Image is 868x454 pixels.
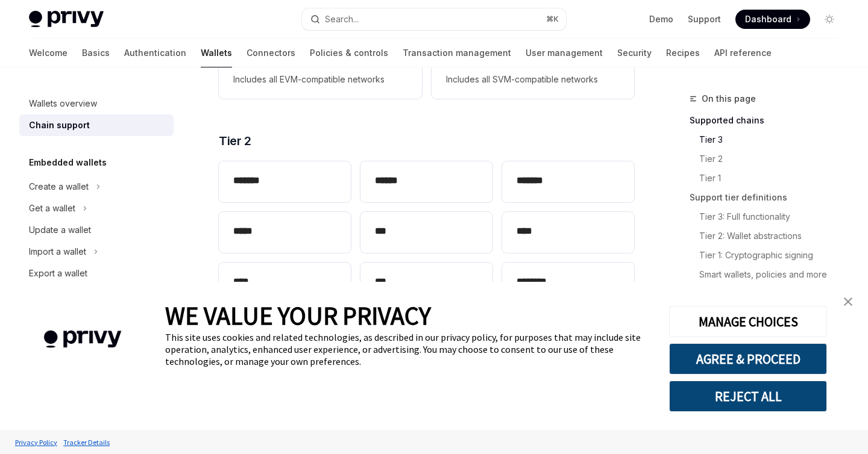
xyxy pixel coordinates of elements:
[714,39,772,67] a: API reference
[690,188,849,207] a: Support tier definitions
[526,39,603,67] a: User management
[29,179,89,194] div: Create a wallet
[29,155,107,170] h5: Embedded wallets
[19,219,174,241] a: Update a wallet
[325,12,359,26] div: Search...
[836,290,860,314] a: close banner
[745,13,791,25] span: Dashboard
[18,313,147,365] img: company logo
[201,39,232,67] a: Wallets
[735,10,810,29] a: Dashboard
[432,43,634,99] a: **** *Includes all SVM-compatible networks
[403,39,511,67] a: Transaction management
[702,92,756,106] span: On this page
[19,93,174,114] a: Wallets overview
[29,201,75,216] div: Get a wallet
[29,96,97,111] div: Wallets overview
[617,39,652,67] a: Security
[699,265,849,284] a: Smart wallets, policies and more
[247,39,295,67] a: Connectors
[669,343,827,375] button: AGREE & PROCEED
[29,244,86,259] div: Import a wallet
[219,132,251,149] span: Tier 2
[29,39,68,67] a: Welcome
[844,297,852,306] img: close banner
[669,306,827,337] button: MANAGE CHOICES
[669,381,827,412] button: REJECT ALL
[690,111,849,130] a: Supported chains
[219,43,421,99] a: **** ***Includes all EVM-compatible networks
[233,72,407,87] span: Includes all EVM-compatible networks
[688,13,721,25] a: Support
[29,11,104,28] img: light logo
[699,226,849,246] a: Tier 2: Wallet abstractions
[666,39,700,67] a: Recipes
[19,114,174,136] a: Chain support
[820,10,839,29] button: Toggle dark mode
[12,432,60,453] a: Privacy Policy
[310,39,388,67] a: Policies & controls
[446,72,620,87] span: Includes all SVM-compatible networks
[60,432,113,453] a: Tracker Details
[165,300,431,331] span: WE VALUE YOUR PRIVACY
[699,130,849,149] a: Tier 3
[82,39,110,67] a: Basics
[29,266,87,281] div: Export a wallet
[165,331,651,367] div: This site uses cookies and related technologies, as described in our privacy policy, for purposes...
[302,8,565,30] button: Search...⌘K
[124,39,186,67] a: Authentication
[699,246,849,265] a: Tier 1: Cryptographic signing
[29,223,91,237] div: Update a wallet
[699,149,849,169] a: Tier 2
[699,169,849,188] a: Tier 1
[649,13,673,25] a: Demo
[546,14,559,24] span: ⌘ K
[19,263,174,284] a: Export a wallet
[29,118,90,132] div: Chain support
[699,207,849,226] a: Tier 3: Full functionality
